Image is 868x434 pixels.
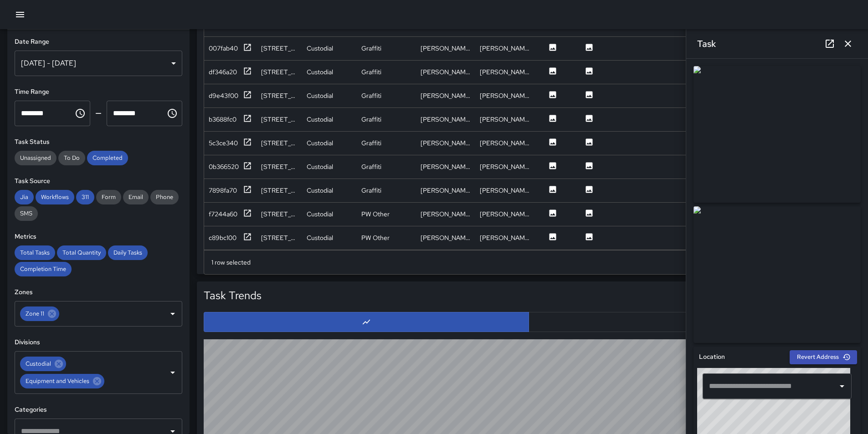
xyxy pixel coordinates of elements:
[20,374,104,388] div: Equipment and Vehicles
[209,233,236,242] div: c89bc100
[108,249,148,256] span: Daily Tasks
[307,91,333,100] div: Custodial
[209,138,238,148] div: 5c3ce340
[261,186,298,195] div: 75 Holomoana Street
[57,249,106,256] span: Total Quantity
[480,186,530,195] div: Donald Mcintire
[209,43,252,54] button: 007fab40
[421,138,471,148] div: James Bordenave
[15,209,38,217] span: SMS
[15,51,182,76] div: [DATE] - [DATE]
[361,233,390,242] div: PW Other
[261,162,298,171] div: 75 Holomoana Street
[209,90,252,102] button: d9e43f00
[480,233,530,242] div: James Bordenave
[209,67,237,77] div: df346a20
[209,114,252,125] button: b3688fc0
[307,162,333,171] div: Custodial
[307,115,333,124] div: Custodial
[261,44,298,53] div: 75 Holomoana Street
[36,190,74,204] div: Workflows
[15,245,55,260] div: Total Tasks
[58,151,85,165] div: To Do
[209,162,239,171] div: 0b366520
[480,162,530,171] div: Donald Mcintire
[163,104,181,123] button: Choose time, selected time is 11:59 PM
[211,258,251,267] div: 1 row selected
[15,193,34,201] span: Jia
[20,308,50,319] span: Zone 11
[307,138,333,148] div: Custodial
[261,91,298,100] div: 75 Holomoana Street
[15,190,34,204] div: Jia
[15,37,182,47] h6: Date Range
[362,317,371,327] svg: Line Chart
[421,209,471,219] div: James Bordenave
[166,366,179,379] button: Open
[209,232,252,244] button: c89bc100
[15,262,72,276] div: Completion Time
[123,193,149,201] span: Email
[361,115,381,124] div: Graffiti
[361,44,381,53] div: Graffiti
[20,376,95,386] span: Equipment and Vehicles
[261,209,298,219] div: 498 Ala Moana Park Drive
[307,209,333,219] div: Custodial
[87,154,128,162] span: Completed
[261,138,298,148] div: 75 Holomoana Street
[123,190,149,204] div: Email
[15,87,182,97] h6: Time Range
[307,186,333,195] div: Custodial
[307,67,333,77] div: Custodial
[421,186,471,195] div: Donald Mcintire
[421,91,471,100] div: Donald Mcintire
[20,358,56,369] span: Custodial
[15,337,182,347] h6: Divisions
[209,209,252,220] button: f7244a60
[150,190,179,204] div: Phone
[361,209,390,219] div: PW Other
[15,176,182,186] h6: Task Source
[261,67,298,77] div: 75 Holomoana Street
[361,67,381,77] div: Graffiti
[15,206,38,221] div: SMS
[150,193,179,201] span: Phone
[480,91,530,100] div: Donald Mcintire
[166,307,179,320] button: Open
[96,190,121,204] div: Form
[15,265,72,273] span: Completion Time
[209,115,236,124] div: b3688fc0
[15,405,182,415] h6: Categories
[96,193,121,201] span: Form
[480,67,530,77] div: James Bordenave
[209,161,252,173] button: 0b366520
[421,44,471,53] div: Donald Mcintire
[209,185,252,196] button: 7898fa70
[20,306,59,321] div: Zone 11
[209,138,252,149] button: 5c3ce340
[57,245,106,260] div: Total Quantity
[529,312,854,332] button: Bar Chart
[209,186,237,195] div: 7898fa70
[58,154,85,162] span: To Do
[421,67,471,77] div: James Bordenave
[20,357,66,371] div: Custodial
[209,91,238,100] div: d9e43f00
[15,154,56,162] span: Unassigned
[361,91,381,100] div: Graffiti
[361,138,381,148] div: Graffiti
[421,115,471,124] div: Donald Mcintire
[15,249,55,256] span: Total Tasks
[261,115,298,124] div: 75 Holomoana Street
[15,137,182,147] h6: Task Status
[421,162,471,171] div: Donald Mcintire
[209,209,237,219] div: f7244a60
[36,193,74,201] span: Workflows
[76,190,94,204] div: 311
[15,151,56,165] div: Unassigned
[15,232,182,242] h6: Metrics
[76,193,94,201] span: 311
[71,104,89,123] button: Choose time, selected time is 12:00 AM
[15,287,182,297] h6: Zones
[261,233,298,242] div: 498 Ala Moana Park Drive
